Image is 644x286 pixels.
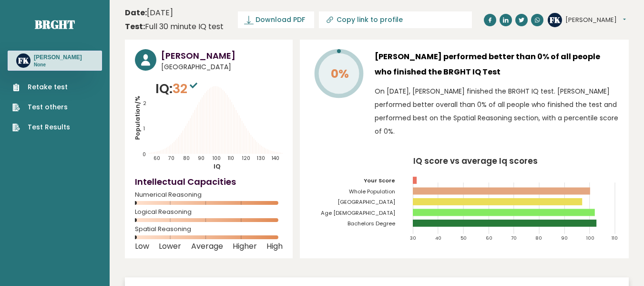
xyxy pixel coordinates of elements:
tspan: 60 [153,155,160,162]
tspan: 130 [257,155,265,162]
p: On [DATE], [PERSON_NAME] finished the BRGHT IQ test. [PERSON_NAME] performed better overall than ... [375,85,619,138]
tspan: 2 [143,100,146,107]
tspan: IQ [214,162,221,170]
a: Test others [12,102,70,112]
a: Download PDF [238,11,314,28]
tspan: 80 [184,155,190,162]
span: Lower [159,244,181,248]
span: Average [191,244,223,248]
button: [PERSON_NAME] [565,15,626,25]
h3: [PERSON_NAME] [34,53,82,61]
tspan: Age [DEMOGRAPHIC_DATA] [321,209,395,217]
span: Download PDF [256,15,305,25]
tspan: 0 [143,151,146,159]
tspan: 110 [228,155,235,162]
text: FK [18,55,29,66]
tspan: Whole Population [349,188,395,195]
h3: [PERSON_NAME] performed better than 0% of all people who finished the BRGHT IQ Test [375,49,619,80]
tspan: 90 [198,155,204,162]
tspan: 0% [331,65,349,82]
tspan: 120 [243,155,251,162]
span: Low [135,244,149,248]
span: Logical Reasoning [135,210,283,214]
tspan: 110 [612,235,618,241]
p: None [34,62,82,68]
text: FK [550,14,561,25]
tspan: 60 [486,235,492,241]
time: [DATE] [125,7,173,19]
tspan: 100 [213,155,221,162]
b: Date: [125,7,147,18]
b: Test: [125,21,145,32]
tspan: IQ score vs average Iq scores [413,155,538,167]
span: High [266,244,283,248]
tspan: [GEOGRAPHIC_DATA] [337,198,395,206]
span: [GEOGRAPHIC_DATA] [161,62,283,72]
tspan: 100 [586,235,594,241]
a: Test Results [12,122,70,132]
a: Retake test [12,82,70,92]
a: Brght [35,17,75,32]
span: Numerical Reasoning [135,193,283,197]
p: IQ: [155,79,200,98]
h3: [PERSON_NAME] [161,49,283,62]
tspan: 90 [562,235,568,241]
h4: Intellectual Capacities [135,175,283,188]
tspan: 30 [410,235,416,241]
tspan: 70 [511,235,517,241]
tspan: Bachelors Degree [348,220,395,227]
tspan: 80 [536,235,542,241]
div: Full 30 minute IQ test [125,21,224,32]
tspan: 140 [272,155,280,162]
span: 32 [173,80,200,97]
tspan: Population/% [133,96,142,140]
tspan: 70 [168,155,175,162]
tspan: Your Score [364,177,395,184]
tspan: 50 [460,235,467,241]
tspan: 40 [435,235,441,241]
tspan: 1 [143,125,145,132]
span: Spatial Reasoning [135,227,283,231]
span: Higher [233,244,257,248]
